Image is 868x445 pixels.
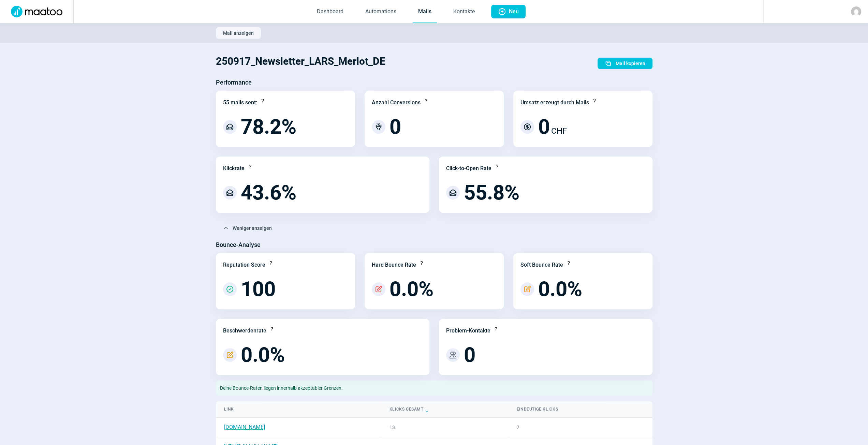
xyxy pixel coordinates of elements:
span: Neu [509,5,519,18]
div: Hard Bounce Rate [372,261,416,269]
span: 0 [464,345,475,365]
a: Kontakte [448,1,480,23]
img: Logo [7,6,67,17]
div: Klickrate [223,164,245,173]
h1: 250917_Newsletter_LARS_Merlot_DE [216,50,385,73]
button: Mail kopieren [598,58,652,69]
div: Anzahl Conversions [372,99,421,107]
div: Umsatz erzeugt durch Mails [520,99,589,107]
button: Mail anzeigen [216,27,261,39]
span: 0.0% [389,279,433,299]
span: 43.6% [241,182,296,203]
span: CHF [551,125,567,137]
button: Weniger anzeigen [216,222,279,234]
div: Click-to-Open Rate [446,164,491,173]
a: Dashboard [311,1,349,23]
span: Weniger anzeigen [233,223,272,234]
a: [DOMAIN_NAME] [224,424,265,430]
div: Deine Bounce-Raten liegen innerhalb akzeptabler Grenzen. [216,381,652,396]
span: 0.0% [538,279,582,299]
div: Beschwerdenrate [223,327,266,335]
span: Mail anzeigen [223,28,254,39]
span: 0.0% [241,345,285,365]
img: avatar [851,6,861,17]
h3: Bounce-Analyse [216,239,261,250]
div: Klicks gesamt [389,405,500,413]
div: Link [224,405,373,413]
div: Problem-Kontakte [446,327,490,335]
div: 55 mails sent: [223,99,257,107]
a: Automations [360,1,402,23]
span: 0 [389,117,401,137]
h3: Performance [216,77,252,88]
div: Soft Bounce Rate [520,261,563,269]
a: Mails [413,1,437,23]
td: 13 [381,418,509,437]
span: Mail kopieren [616,58,645,69]
div: Reputation Score [223,261,265,269]
div: Eindeutige Klicks [517,405,644,413]
span: 55.8% [464,182,519,203]
span: 78.2% [241,117,296,137]
button: Neu [491,5,526,18]
td: 7 [509,418,652,437]
span: 0 [538,117,550,137]
span: 100 [241,279,276,299]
